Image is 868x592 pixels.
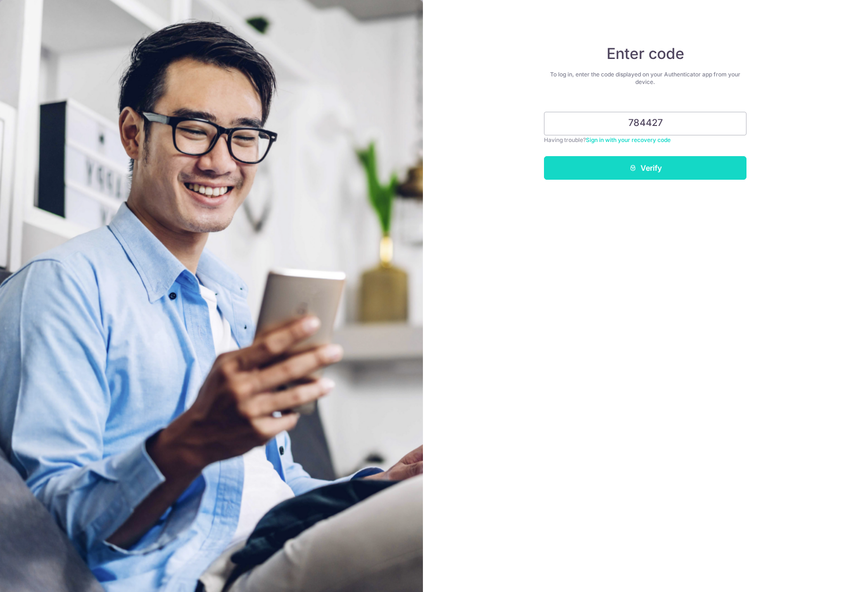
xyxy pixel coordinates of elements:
a: Sign in with your recovery code [586,136,671,143]
div: Having trouble? [544,135,746,145]
div: To log in, enter the code displayed on your Authenticator app from your device. [544,71,746,86]
button: Verify [544,156,746,180]
h4: Enter code [544,44,746,63]
input: Enter 6 digit code [544,112,746,135]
